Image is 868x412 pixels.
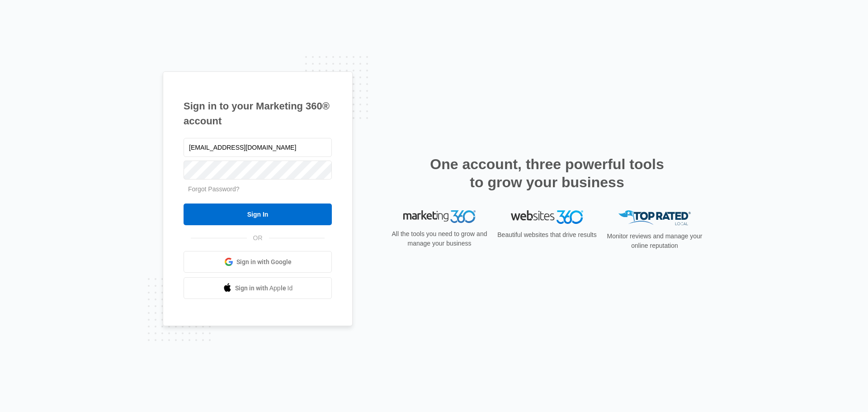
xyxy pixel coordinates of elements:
a: Sign in with Apple Id [184,277,332,299]
span: Sign in with Google [236,257,292,267]
input: Sign In [184,204,332,225]
span: Sign in with Apple Id [235,284,293,293]
p: Beautiful websites that drive results [496,230,598,240]
input: Email [184,138,332,157]
a: Sign in with Google [184,251,332,273]
p: All the tools you need to grow and manage your business [389,229,490,248]
img: Top Rated Local [618,210,691,225]
span: OR [247,233,269,243]
img: Marketing 360 [403,210,476,223]
h1: Sign in to your Marketing 360® account [184,99,332,128]
p: Monitor reviews and manage your online reputation [604,232,705,251]
h2: One account, three powerful tools to grow your business [427,155,667,191]
a: Forgot Password? [188,185,240,193]
img: Websites 360 [511,210,583,223]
